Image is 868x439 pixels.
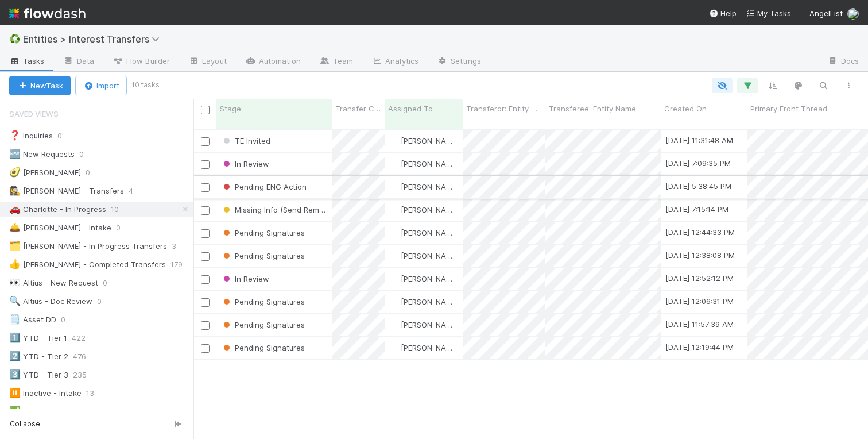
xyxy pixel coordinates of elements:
[9,186,21,195] span: 🕵️‍♀️
[389,250,457,261] div: [PERSON_NAME]
[9,369,21,379] span: 3️⃣
[221,136,270,145] span: TE Invited
[221,297,305,306] span: Pending Signatures
[9,294,92,309] div: Altius - Doc Review
[9,34,21,44] span: ♻️
[390,251,399,260] img: avatar_abca0ba5-4208-44dd-8897-90682736f166.png
[389,319,457,330] div: [PERSON_NAME]
[9,406,21,416] span: ✅
[389,204,457,215] div: [PERSON_NAME]
[79,147,95,161] span: 0
[201,252,210,261] input: Toggle Row Selected
[201,275,210,284] input: Toggle Row Selected
[665,180,731,192] div: [DATE] 5:38:45 PM
[428,53,490,71] a: Settings
[221,158,269,170] div: In Review
[221,320,305,329] span: Pending Signatures
[9,184,124,198] div: [PERSON_NAME] - Transfers
[201,229,210,238] input: Toggle Row Selected
[221,343,305,352] span: Pending Signatures
[9,278,21,287] span: 👀
[61,313,77,327] span: 0
[9,102,59,125] span: Saved Views
[401,297,459,306] span: [PERSON_NAME]
[9,331,67,345] div: YTD - Tier 1
[221,227,305,238] div: Pending Signatures
[9,257,166,272] div: [PERSON_NAME] - Completed Transfers
[390,297,399,306] img: avatar_abca0ba5-4208-44dd-8897-90682736f166.png
[709,7,737,19] div: Help
[750,103,827,114] span: Primary Front Thread
[390,343,399,352] img: avatar_abca0ba5-4208-44dd-8897-90682736f166.png
[131,80,160,90] small: 10 tasks
[221,204,326,215] div: Missing Info (Send Reminder #1)
[310,53,362,71] a: Team
[9,221,111,235] div: [PERSON_NAME] - Intake
[221,250,305,261] div: Pending Signatures
[746,7,791,19] a: My Tasks
[665,203,728,215] div: [DATE] 7:15:14 PM
[54,53,103,71] a: Data
[665,295,734,307] div: [DATE] 12:06:31 PM
[401,159,459,168] span: [PERSON_NAME]
[390,320,399,329] img: avatar_abca0ba5-4208-44dd-8897-90682736f166.png
[362,53,428,71] a: Analytics
[9,147,75,161] div: New Requests
[9,76,71,95] button: NewTask
[172,239,188,253] span: 3
[236,53,310,71] a: Automation
[221,274,269,283] span: In Review
[401,205,459,214] span: [PERSON_NAME]
[665,249,735,261] div: [DATE] 12:38:08 PM
[389,342,457,353] div: [PERSON_NAME]
[389,227,457,238] div: [PERSON_NAME]
[9,167,21,177] span: 🥑
[57,129,73,143] span: 0
[390,136,399,145] img: avatar_abca0ba5-4208-44dd-8897-90682736f166.png
[9,149,21,159] span: 🆕
[9,239,167,253] div: [PERSON_NAME] - In Progress Transfers
[221,319,305,330] div: Pending Signatures
[201,298,210,307] input: Toggle Row Selected
[401,228,459,237] span: [PERSON_NAME]
[390,182,399,191] img: avatar_abca0ba5-4208-44dd-8897-90682736f166.png
[809,9,843,18] span: AngelList
[549,103,636,114] span: Transferee: Entity Name
[73,368,98,382] span: 235
[9,165,81,180] div: [PERSON_NAME]
[335,103,382,114] span: Transfer Complexity
[818,53,868,71] a: Docs
[390,205,399,214] img: avatar_abca0ba5-4208-44dd-8897-90682736f166.png
[116,221,132,235] span: 0
[665,341,734,353] div: [DATE] 12:19:44 PM
[9,296,21,306] span: 🔍
[401,182,459,191] span: [PERSON_NAME]
[221,342,305,353] div: Pending Signatures
[9,351,21,361] span: 2️⃣
[103,53,179,71] a: Flow Builder
[179,53,236,71] a: Layout
[75,76,127,95] button: Import
[401,343,459,352] span: [PERSON_NAME]
[9,129,53,143] div: Inquiries
[389,135,457,147] div: [PERSON_NAME]
[401,251,459,260] span: [PERSON_NAME]
[9,3,86,23] img: logo-inverted-e16ddd16eac7371096b0.svg
[9,204,21,214] span: 🚗
[221,135,270,147] div: TE Invited
[9,130,21,140] span: ❓
[129,184,145,198] span: 4
[665,318,734,330] div: [DATE] 11:57:39 AM
[9,222,21,232] span: 🛎️
[390,228,399,237] img: avatar_abca0ba5-4208-44dd-8897-90682736f166.png
[390,274,399,283] img: avatar_abca0ba5-4208-44dd-8897-90682736f166.png
[201,321,210,330] input: Toggle Row Selected
[389,181,457,192] div: [PERSON_NAME]
[389,296,457,307] div: [PERSON_NAME]
[221,182,307,191] span: Pending ENG Action
[389,273,457,284] div: [PERSON_NAME]
[201,160,210,169] input: Toggle Row Selected
[86,386,106,401] span: 13
[221,159,269,168] span: In Review
[665,134,733,146] div: [DATE] 11:31:48 AM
